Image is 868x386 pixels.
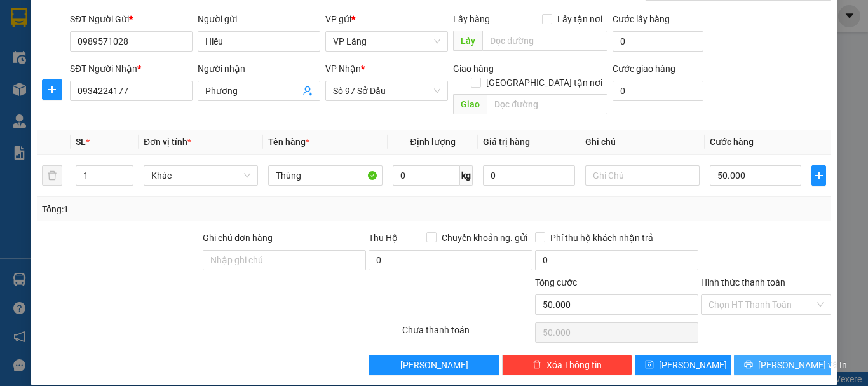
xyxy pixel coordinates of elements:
span: VP Nhận [325,64,361,74]
input: Dọc đường [487,94,607,114]
th: Ghi chú [580,130,705,155]
span: Cước hàng [710,137,754,147]
div: VP gửi [325,12,448,26]
span: plus [43,85,62,95]
input: Dọc đường [482,31,607,51]
span: Tổng cước [535,277,577,287]
button: deleteXóa Thông tin [502,355,632,375]
div: Người gửi [198,12,320,26]
span: Giao [453,94,487,114]
input: Ghi Chú [585,165,700,186]
label: Ghi chú đơn hàng [203,233,273,243]
span: plus [812,170,825,181]
span: Thu Hộ [369,233,398,243]
button: save[PERSON_NAME] [635,355,732,375]
span: Tên hàng [268,137,309,147]
div: Chưa thanh toán [401,323,534,345]
span: Khác [151,166,250,185]
span: Đơn vị tính [144,137,191,147]
button: [PERSON_NAME] [369,355,499,375]
span: Giá trị hàng [483,137,530,147]
div: SĐT Người Nhận [70,62,193,76]
input: Cước lấy hàng [613,31,703,52]
button: delete [42,165,62,186]
span: [GEOGRAPHIC_DATA] tận nơi [481,76,607,90]
span: Giao hàng [453,64,494,74]
label: Hình thức thanh toán [701,277,785,287]
button: plus [42,79,62,100]
button: printer[PERSON_NAME] và In [734,355,831,375]
span: Lấy tận nơi [552,12,607,26]
span: kg [460,165,473,186]
button: plus [811,165,826,186]
span: [PERSON_NAME] [659,358,727,372]
span: printer [744,360,753,370]
input: 0 [483,165,574,186]
span: [PERSON_NAME] và In [758,358,847,372]
span: Lấy hàng [453,14,490,24]
span: VP Láng [333,32,440,51]
label: Cước giao hàng [613,64,675,74]
input: VD: Bàn, Ghế [268,165,383,186]
span: save [645,360,654,370]
span: Định lượng [410,137,455,147]
input: Ghi chú đơn hàng [203,250,366,270]
input: Cước giao hàng [613,81,703,101]
span: SL [76,137,86,147]
span: [PERSON_NAME] [400,358,468,372]
span: Chuyển khoản ng. gửi [437,231,532,245]
span: Phí thu hộ khách nhận trả [545,231,658,245]
span: delete [532,360,541,370]
label: Cước lấy hàng [613,14,670,24]
span: Xóa Thông tin [546,358,602,372]
span: user-add [302,86,313,96]
div: SĐT Người Gửi [70,12,193,26]
div: Tổng: 1 [42,202,336,216]
span: Lấy [453,31,482,51]
span: Số 97 Sở Dầu [333,81,440,100]
div: Người nhận [198,62,320,76]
